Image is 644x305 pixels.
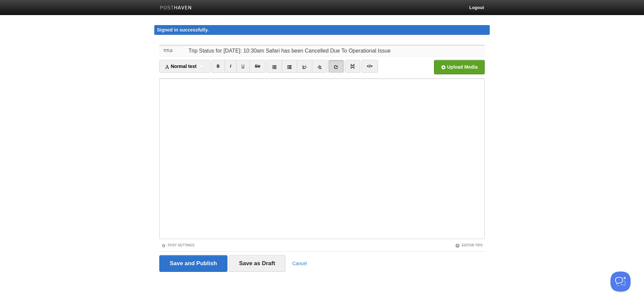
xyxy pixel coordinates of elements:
a: B [211,60,225,73]
input: Save as Draft [229,255,286,272]
a: Post Settings [161,243,195,247]
a: Cancel [292,261,307,266]
del: Str [255,64,261,69]
div: Signed in successfully. [154,25,490,35]
img: pagebreak-icon.png [350,64,355,69]
img: Posthaven-bar [160,6,192,11]
input: Save and Publish [159,255,227,272]
a: Str [250,60,266,73]
a: I [225,60,236,73]
span: Normal text [165,64,197,69]
iframe: Help Scout Beacon - Open [610,272,631,292]
label: Title [159,46,186,56]
a: U [236,60,250,73]
a: Editor Tips [455,243,483,247]
a: </> [361,60,378,73]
